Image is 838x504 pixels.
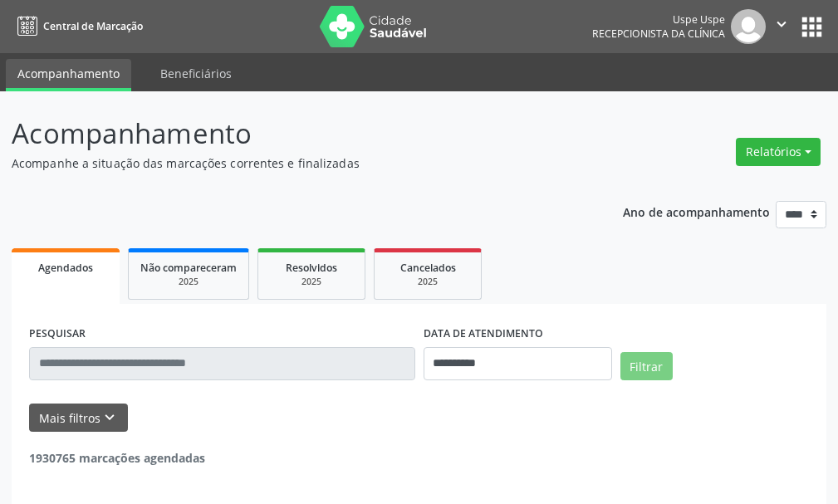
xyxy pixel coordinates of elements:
[424,321,543,347] label: DATA DE ATENDIMENTO
[620,352,673,380] button: Filtrar
[100,409,119,427] i: keyboard_arrow_down
[29,321,86,347] label: PESQUISAR
[43,19,143,33] span: Central de Marcação
[29,404,128,433] button: Mais filtroskeyboard_arrow_down
[766,9,797,44] button: 
[736,138,821,166] button: Relatórios
[592,27,725,41] span: Recepcionista da clínica
[592,12,725,27] div: Uspe Uspe
[797,12,826,42] button: apps
[270,276,353,288] div: 2025
[386,276,469,288] div: 2025
[400,261,456,275] span: Cancelados
[38,261,93,275] span: Agendados
[286,261,337,275] span: Resolvidos
[623,201,770,222] p: Ano de acompanhamento
[12,12,143,40] a: Central de Marcação
[12,154,582,172] p: Acompanhe a situação das marcações correntes e finalizadas
[29,450,205,466] strong: 1930765 marcações agendadas
[731,9,766,44] img: img
[140,276,237,288] div: 2025
[140,261,237,275] span: Não compareceram
[149,59,243,88] a: Beneficiários
[6,59,131,91] a: Acompanhamento
[12,113,582,154] p: Acompanhamento
[772,15,791,33] i: 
